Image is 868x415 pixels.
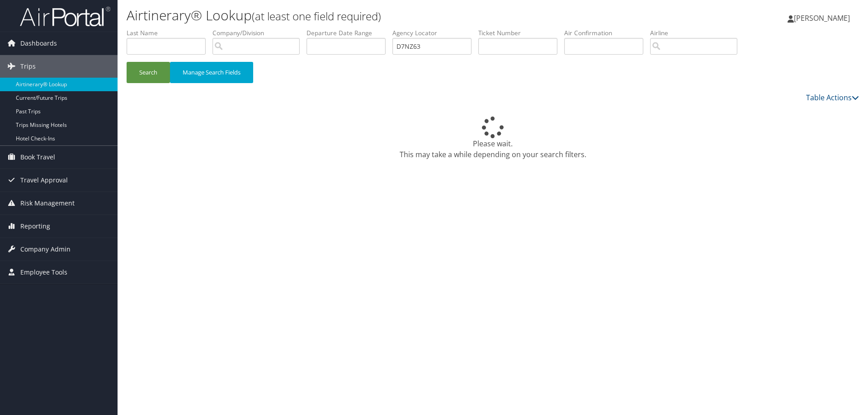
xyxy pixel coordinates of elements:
a: [PERSON_NAME] [788,5,859,32]
h1: Airtinerary® Lookup [127,6,615,25]
img: airportal-logo.png [20,6,110,27]
button: Search [127,62,170,83]
span: Dashboards [20,32,57,55]
a: Table Actions [806,93,859,103]
span: Travel Approval [20,169,68,191]
label: Airline [650,28,744,37]
label: Agency Locator [392,28,478,37]
label: Last Name [127,28,212,37]
span: [PERSON_NAME] [794,13,850,23]
button: Manage Search Fields [170,62,253,83]
label: Departure Date Range [307,28,392,37]
label: Company/Division [212,28,307,37]
span: Company Admin [20,238,71,261]
span: Employee Tools [20,261,67,284]
label: Ticket Number [478,28,564,37]
span: Book Travel [20,146,55,168]
small: (at least one field required) [252,9,381,23]
span: Risk Management [20,192,75,214]
span: Trips [20,55,36,78]
span: Reporting [20,215,50,238]
div: Please wait. This may take a while depending on your search filters. [127,117,859,160]
label: Air Confirmation [564,28,650,37]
